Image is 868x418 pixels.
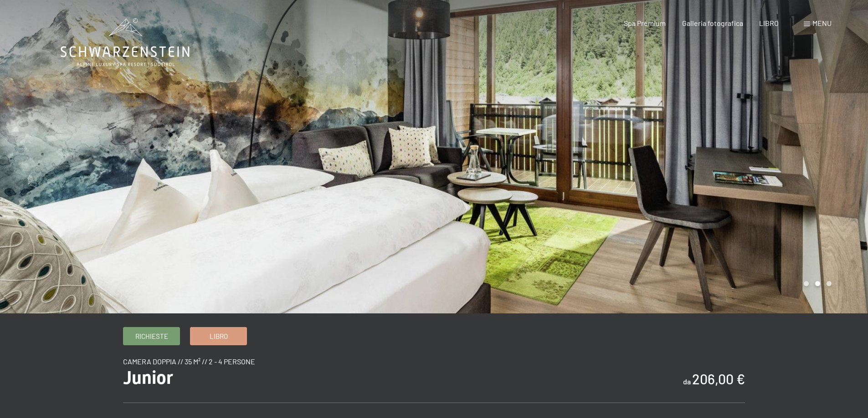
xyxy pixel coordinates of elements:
font: 206,00 € [692,371,745,387]
a: Spa Premium [624,19,666,27]
font: da [683,377,691,386]
a: Richieste [123,327,180,345]
font: Libro [210,332,228,340]
a: Libro [190,327,247,345]
a: LIBRO [759,19,779,27]
font: Camera doppia // 35 m² // 2 - 4 persone [123,357,255,366]
font: Junior [123,367,173,388]
a: Galleria fotografica [682,19,743,27]
font: menu [812,19,832,27]
font: Richieste [135,332,168,340]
